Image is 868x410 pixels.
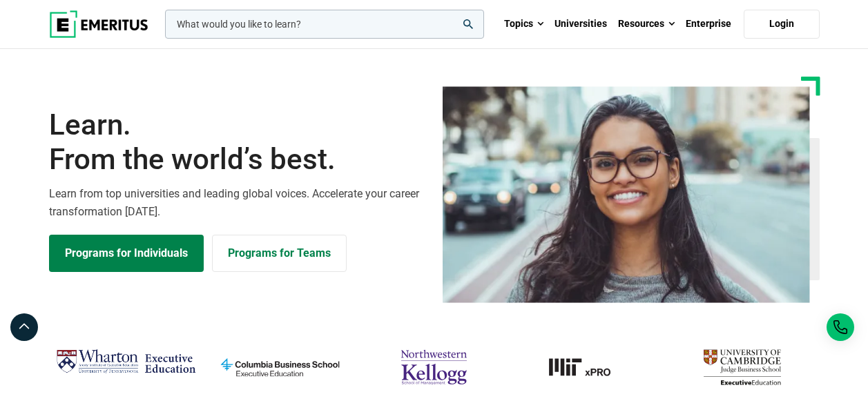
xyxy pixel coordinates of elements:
h1: Learn. [49,108,426,177]
img: Wharton Executive Education [56,344,196,379]
input: woocommerce-product-search-field-0 [165,10,484,39]
img: cambridge-judge-business-school [672,344,812,390]
p: Learn from top universities and leading global voices. Accelerate your career transformation [DATE]. [49,185,426,220]
a: Login [744,10,820,39]
span: From the world’s best. [49,142,426,177]
img: columbia-business-school [210,344,350,390]
a: Explore Programs [49,235,204,272]
img: MIT xPRO [518,344,658,390]
img: northwestern-kellogg [364,344,504,390]
a: Explore for Business [212,235,347,272]
a: MIT-xPRO [518,344,658,390]
img: Learn from the world's best [443,86,810,303]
